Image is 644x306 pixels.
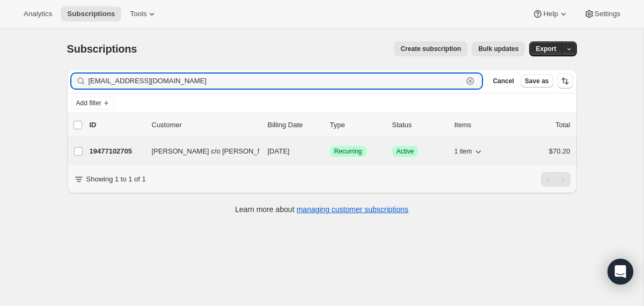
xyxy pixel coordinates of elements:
button: Sort the results [558,74,573,89]
span: Settings [595,10,620,18]
p: Total [555,120,570,130]
p: Showing 1 to 1 of 1 [86,174,146,185]
span: [PERSON_NAME] c/o [PERSON_NAME] [152,146,280,157]
span: [DATE] [268,147,290,155]
span: Recurring [334,147,362,156]
div: Items [455,120,508,130]
button: Settings [577,6,627,21]
input: Filter subscribers [89,74,463,89]
p: 19477102705 [90,146,143,157]
nav: Pagination [541,172,570,187]
span: Bulk updates [478,45,518,53]
span: Save as [525,77,549,85]
span: Create subscription [400,45,461,53]
div: Type [330,120,384,130]
div: IDCustomerBilling DateTypeStatusItemsTotal [90,120,570,130]
button: Add filter [71,97,114,110]
button: Clear [465,76,475,86]
span: Subscriptions [67,43,137,55]
button: Subscriptions [61,6,121,21]
div: 19477102705[PERSON_NAME] c/o [PERSON_NAME][DATE]SuccessRecurringSuccessActive1 item$70.20 [90,144,570,159]
span: Active [397,147,414,156]
span: Cancel [493,77,514,85]
p: Learn more about [235,204,408,215]
button: Create subscription [394,41,467,56]
button: 1 item [455,144,484,159]
span: Help [543,10,558,18]
p: Billing Date [268,120,321,130]
button: Export [529,41,562,56]
span: 1 item [455,147,472,156]
span: $70.20 [549,147,570,155]
a: managing customer subscriptions [296,205,408,214]
div: Open Intercom Messenger [608,259,633,285]
p: Customer [152,120,259,130]
p: Status [392,120,446,130]
button: Bulk updates [472,41,525,56]
span: Analytics [24,10,52,18]
button: Analytics [17,6,58,21]
p: ID [90,120,143,130]
button: Cancel [488,75,518,88]
button: Help [526,6,575,21]
span: Add filter [76,99,101,107]
span: Tools [130,10,147,18]
button: Save as [521,75,553,88]
span: Export [536,45,556,53]
button: Tools [123,6,164,21]
button: [PERSON_NAME] c/o [PERSON_NAME] [145,143,253,160]
span: Subscriptions [67,10,115,18]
